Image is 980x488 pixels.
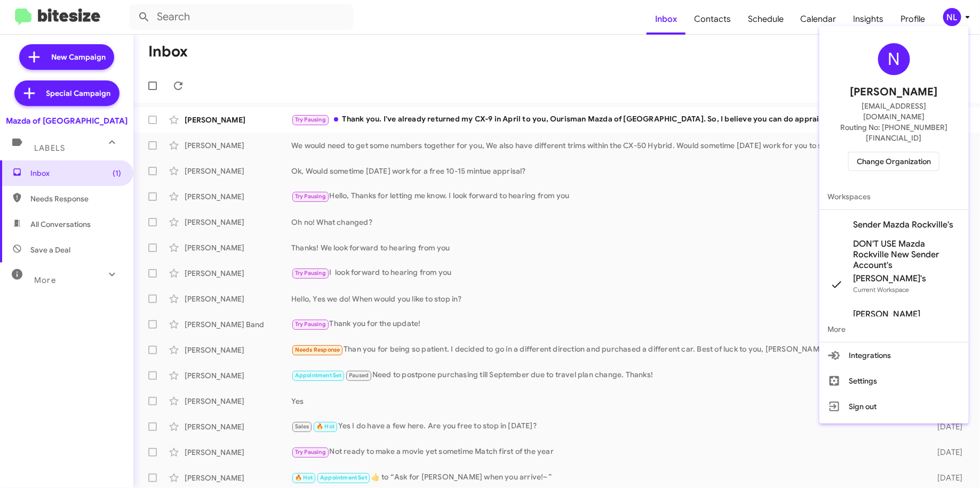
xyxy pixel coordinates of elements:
span: [PERSON_NAME]'s [854,273,927,284]
button: Settings [819,368,969,394]
span: [EMAIL_ADDRESS][DOMAIN_NAME] [832,101,956,122]
div: N [878,43,910,75]
button: Integrations [819,343,969,368]
span: Change Organization [857,152,931,170]
button: Change Organization [848,152,939,171]
span: Current Workspace [854,286,910,294]
button: Sign out [819,394,969,419]
span: Routing No: [PHONE_NUMBER][FINANCIAL_ID] [832,122,956,143]
span: [PERSON_NAME] [854,309,921,320]
span: DON'T USE Mazda Rockville New Sender Account's [854,239,960,271]
span: Sender Mazda Rockville's [854,219,954,230]
span: Workspaces [819,184,969,209]
span: [PERSON_NAME] [850,84,938,101]
span: More [819,316,969,342]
